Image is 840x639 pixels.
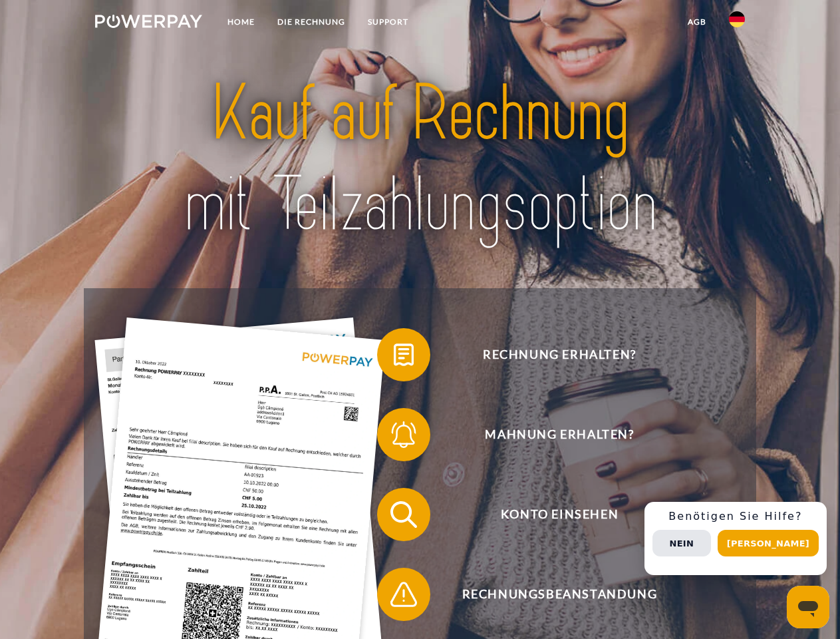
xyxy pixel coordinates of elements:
img: qb_warning.svg [387,578,420,611]
button: [PERSON_NAME] [718,530,819,556]
img: logo-powerpay-white.svg [95,15,202,28]
a: SUPPORT [356,10,420,34]
div: Schnellhilfe [644,502,827,575]
button: Rechnung erhalten? [377,328,723,381]
iframe: Schaltfläche zum Öffnen des Messaging-Fensters [787,586,829,628]
a: Home [216,10,266,34]
span: Rechnung erhalten? [396,328,722,381]
button: Nein [652,530,711,556]
a: agb [676,10,718,34]
span: Konto einsehen [396,488,722,541]
button: Konto einsehen [377,488,723,541]
img: title-powerpay_de.svg [127,64,713,255]
img: qb_bell.svg [387,418,420,451]
a: DIE RECHNUNG [266,10,356,34]
h3: Benötigen Sie Hilfe? [652,510,819,523]
img: qb_bill.svg [387,338,420,371]
img: de [729,11,745,27]
button: Mahnung erhalten? [377,408,723,461]
img: qb_search.svg [387,498,420,531]
span: Rechnungsbeanstandung [396,568,722,621]
span: Mahnung erhalten? [396,408,722,461]
button: Rechnungsbeanstandung [377,568,723,621]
